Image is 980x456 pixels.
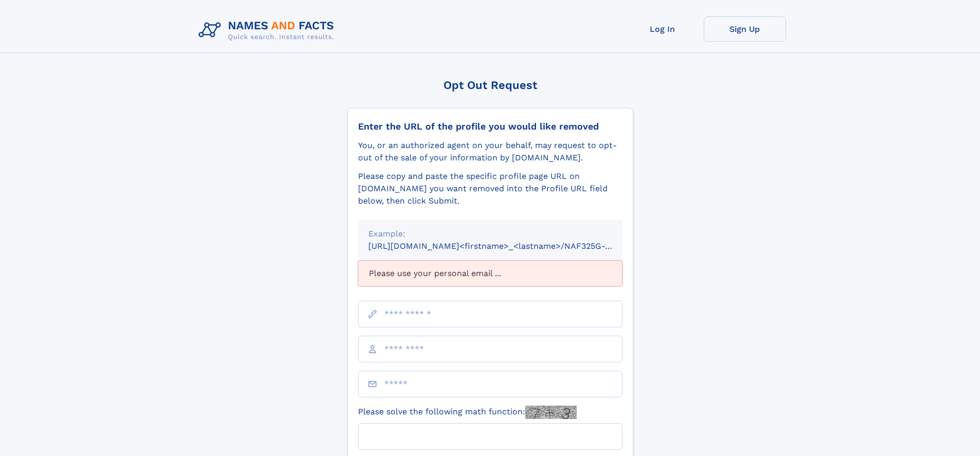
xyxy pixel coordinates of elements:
div: Opt Out Request [347,79,633,92]
div: Please use your personal email ... [358,261,622,286]
div: Enter the URL of the profile you would like removed [358,121,622,132]
label: Please solve the following math function: [358,406,577,419]
a: Log In [621,16,704,42]
a: Sign Up [704,16,786,42]
div: Example: [368,228,612,240]
div: You, or an authorized agent on your behalf, may request to opt-out of the sale of your informatio... [358,139,622,164]
small: [URL][DOMAIN_NAME]<firstname>_<lastname>/NAF325G-xxxxxxxx [368,241,642,251]
div: Please copy and paste the specific profile page URL on [DOMAIN_NAME] you want removed into the Pr... [358,170,622,207]
img: Logo Names and Facts [194,16,343,44]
